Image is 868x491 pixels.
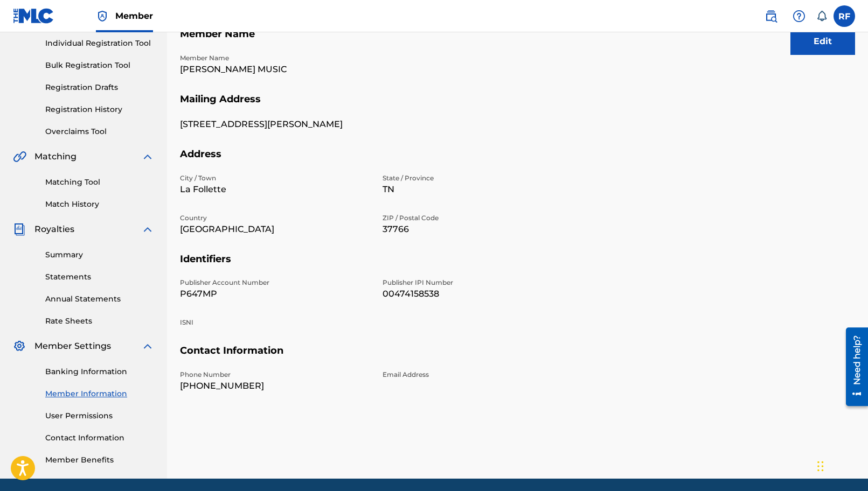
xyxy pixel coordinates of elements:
[793,10,805,23] img: help
[13,8,54,24] img: MLC Logo
[34,150,77,163] span: Matching
[180,318,370,327] p: ISNI
[383,223,572,236] p: 37766
[34,340,111,353] span: Member Settings
[45,126,154,137] a: Overclaims Tool
[141,340,154,353] img: expand
[45,249,154,261] a: Summary
[180,118,370,131] p: [STREET_ADDRESS][PERSON_NAME]
[383,183,572,196] p: TN
[180,63,370,76] p: [PERSON_NAME] MUSIC
[180,183,370,196] p: La Follette
[45,104,154,115] a: Registration History
[788,5,810,27] div: Help
[45,199,154,210] a: Match History
[834,5,855,27] div: User Menu
[383,370,572,380] p: Email Address
[45,432,154,444] a: Contact Information
[180,278,370,287] p: Publisher Account Number
[383,287,572,300] p: 00474158538
[180,93,855,118] h5: Mailing Address
[45,271,154,283] a: Statements
[45,38,154,49] a: Individual Registration Tool
[180,370,370,380] p: Phone Number
[180,28,855,53] h5: Member Name
[141,150,154,163] img: expand
[383,278,572,287] p: Publisher IPI Number
[790,28,855,55] button: Edit
[180,173,370,183] p: City / Town
[45,410,154,422] a: User Permissions
[141,223,154,236] img: expand
[180,53,370,63] p: Member Name
[45,293,154,305] a: Annual Statements
[45,82,154,93] a: Registration Drafts
[817,450,824,482] div: Drag
[814,439,868,491] iframe: Chat Widget
[34,223,74,236] span: Royalties
[180,213,370,223] p: Country
[96,10,109,23] img: Top Rightsholder
[838,323,868,410] iframe: Resource Center
[765,10,777,23] img: search
[180,148,855,173] h5: Address
[383,173,572,183] p: State / Province
[45,366,154,377] a: Banking Information
[180,287,370,300] p: P647MP
[45,454,154,466] a: Member Benefits
[115,10,153,22] span: Member
[180,223,370,236] p: [GEOGRAPHIC_DATA]
[45,388,154,399] a: Member Information
[180,345,855,370] h5: Contact Information
[13,340,26,353] img: Member Settings
[45,60,154,71] a: Bulk Registration Tool
[180,253,855,278] h5: Identifiers
[816,11,827,22] div: Notifications
[760,5,782,27] a: Public Search
[13,223,26,236] img: Royalties
[13,150,26,163] img: Matching
[180,380,370,392] p: [PHONE_NUMBER]
[45,177,154,188] a: Matching Tool
[45,315,154,327] a: Rate Sheets
[383,213,572,223] p: ZIP / Postal Code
